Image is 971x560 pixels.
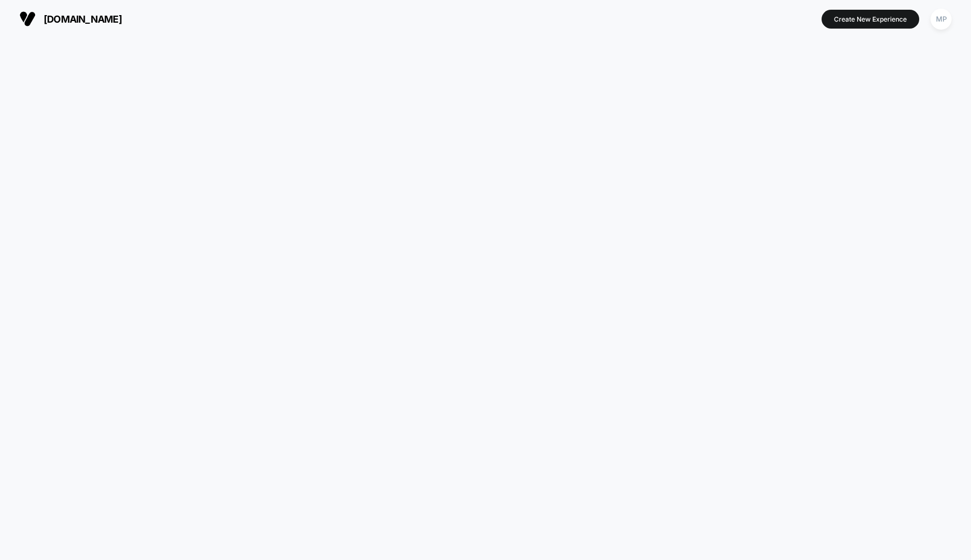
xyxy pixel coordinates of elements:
button: [DOMAIN_NAME] [16,10,125,28]
img: Visually logo [19,11,36,27]
button: MP [927,8,955,30]
div: MP [931,9,952,30]
span: [DOMAIN_NAME] [44,13,122,25]
button: Create New Experience [822,10,919,29]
